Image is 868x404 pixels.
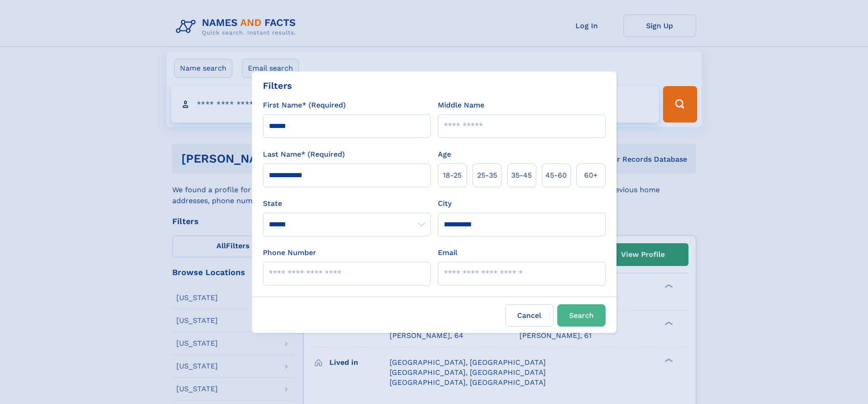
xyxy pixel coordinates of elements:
[545,170,567,181] span: 45‑60
[263,100,346,111] label: First Name* (Required)
[438,149,451,160] label: Age
[511,170,532,181] span: 35‑45
[438,198,452,209] label: City
[477,170,497,181] span: 25‑35
[505,304,554,327] label: Cancel
[438,100,484,111] label: Middle Name
[557,304,606,327] button: Search
[263,247,316,258] label: Phone Number
[443,170,462,181] span: 18‑25
[263,198,431,209] label: State
[584,170,598,181] span: 60+
[263,79,292,92] div: Filters
[438,247,457,258] label: Email
[263,149,345,160] label: Last Name* (Required)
